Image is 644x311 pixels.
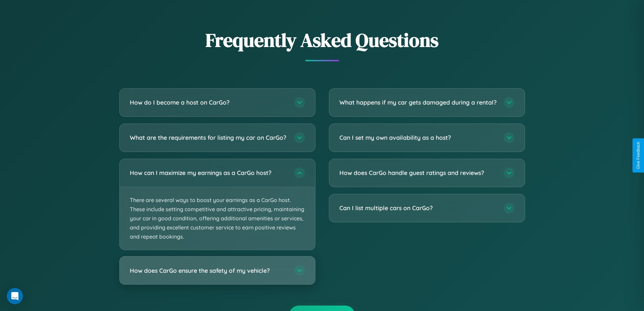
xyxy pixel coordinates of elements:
h3: Can I list multiple cars on CarGo? [339,204,497,212]
h3: What happens if my car gets damaged during a rental? [339,98,497,107]
h3: What are the requirements for listing my car on CarGo? [130,133,287,142]
h3: How do I become a host on CarGo? [130,98,287,107]
h3: How does CarGo ensure the safety of my vehicle? [130,266,287,275]
p: There are several ways to boost your earnings as a CarGo host. These include setting competitive ... [120,187,315,250]
div: Open Intercom Messenger [7,288,23,304]
h3: How does CarGo handle guest ratings and reviews? [339,169,497,177]
h2: Frequently Asked Questions [119,27,525,53]
div: Give Feedback [636,142,641,169]
h3: How can I maximize my earnings as a CarGo host? [130,169,287,177]
h3: Can I set my own availability as a host? [339,133,497,142]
